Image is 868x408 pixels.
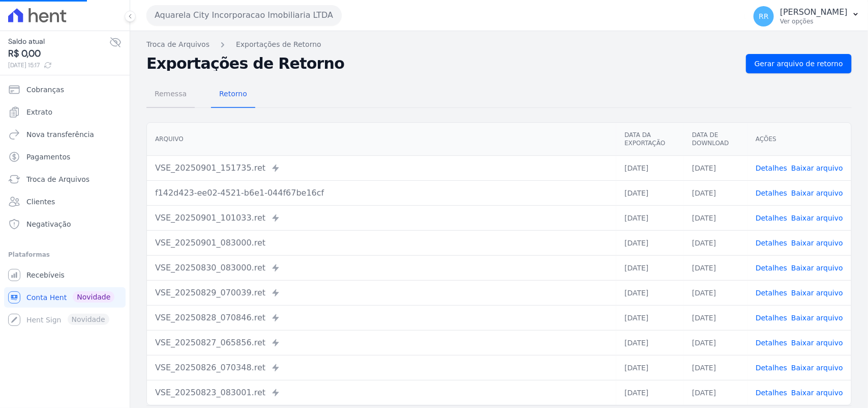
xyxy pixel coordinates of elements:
td: [DATE] [616,255,684,280]
div: VSE_20250830_083000.ret [155,262,608,274]
span: Extrato [26,107,52,117]
td: [DATE] [684,180,747,205]
a: Conta Hent Novidade [4,287,126,308]
p: [PERSON_NAME] [780,7,848,17]
a: Baixar arquivo [791,164,843,172]
a: Detalhes [756,314,787,322]
div: VSE_20250827_065856.ret [155,337,608,349]
a: Detalhes [756,264,787,272]
span: Retorno [213,84,253,104]
a: Extrato [4,102,126,122]
td: [DATE] [684,205,747,230]
a: Detalhes [756,214,787,222]
span: Remessa [148,84,193,104]
a: Negativação [4,214,126,234]
td: [DATE] [616,380,684,405]
a: Troca de Arquivos [146,39,209,50]
a: Recebíveis [4,265,126,285]
a: Detalhes [756,289,787,297]
span: Saldo atual [8,36,109,47]
td: [DATE] [684,155,747,180]
td: [DATE] [616,180,684,205]
p: Ver opções [780,17,848,25]
a: Retorno [211,81,255,108]
a: Detalhes [756,364,787,372]
td: [DATE] [616,355,684,380]
a: Remessa [146,81,195,108]
th: Data de Download [684,123,747,156]
nav: Breadcrumb [146,39,852,50]
a: Cobranças [4,79,126,100]
a: Nova transferência [4,124,126,145]
span: Conta Hent [26,292,67,303]
td: [DATE] [684,255,747,280]
div: VSE_20250828_070846.ret [155,312,608,324]
span: Recebíveis [26,270,65,280]
span: Gerar arquivo de retorno [755,59,843,69]
a: Detalhes [756,339,787,347]
a: Exportações de Retorno [236,39,321,50]
th: Data da Exportação [616,123,684,156]
a: Detalhes [756,164,787,172]
div: VSE_20250901_101033.ret [155,212,608,224]
a: Detalhes [756,189,787,197]
td: [DATE] [616,205,684,230]
td: [DATE] [616,330,684,355]
a: Troca de Arquivos [4,169,126,189]
span: Negativação [26,219,71,229]
td: [DATE] [684,380,747,405]
a: Baixar arquivo [791,289,843,297]
a: Clientes [4,192,126,212]
span: Clientes [26,197,55,207]
a: Detalhes [756,239,787,247]
a: Pagamentos [4,147,126,167]
span: RR [759,13,768,20]
a: Baixar arquivo [791,364,843,372]
span: [DATE] 15:17 [8,61,109,70]
td: [DATE] [684,330,747,355]
h2: Exportações de Retorno [146,57,738,71]
td: [DATE] [684,305,747,330]
div: VSE_20250901_151735.ret [155,162,608,174]
td: [DATE] [616,280,684,305]
button: RR [PERSON_NAME] Ver opções [745,2,868,31]
div: VSE_20250901_083000.ret [155,237,608,249]
a: Baixar arquivo [791,339,843,347]
button: Aquarela City Incorporacao Imobiliaria LTDA [146,5,342,25]
th: Ações [747,123,851,156]
div: Plataformas [8,249,122,261]
a: Baixar arquivo [791,189,843,197]
span: Nova transferência [26,129,94,140]
a: Baixar arquivo [791,239,843,247]
div: f142d423-ee02-4521-b6e1-044f67be16cf [155,187,608,199]
div: VSE_20250826_070348.ret [155,362,608,374]
a: Baixar arquivo [791,264,843,272]
td: [DATE] [684,355,747,380]
a: Baixar arquivo [791,214,843,222]
td: [DATE] [616,305,684,330]
span: Pagamentos [26,152,70,162]
span: Cobranças [26,85,64,95]
th: Arquivo [147,123,616,156]
div: VSE_20250823_083001.ret [155,387,608,399]
td: [DATE] [616,155,684,180]
span: R$ 0,00 [8,47,109,61]
a: Baixar arquivo [791,389,843,397]
span: Troca de Arquivos [26,174,89,184]
span: Novidade [73,291,114,303]
nav: Sidebar [8,79,122,330]
a: Detalhes [756,389,787,397]
a: Gerar arquivo de retorno [746,54,852,73]
td: [DATE] [684,280,747,305]
td: [DATE] [616,230,684,255]
a: Baixar arquivo [791,314,843,322]
td: [DATE] [684,230,747,255]
div: VSE_20250829_070039.ret [155,287,608,299]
